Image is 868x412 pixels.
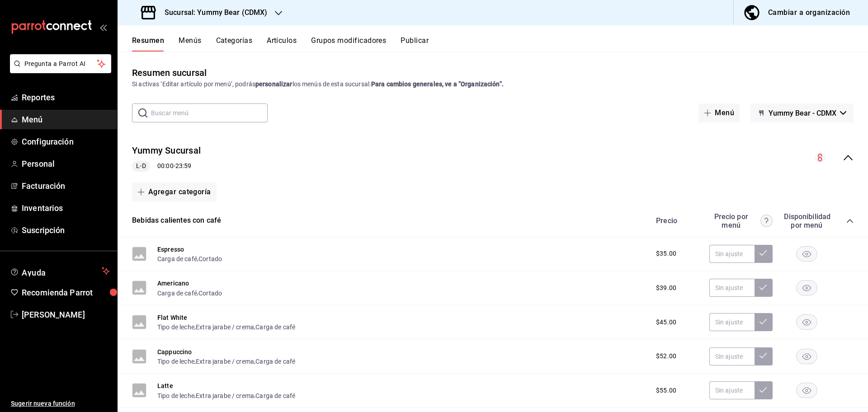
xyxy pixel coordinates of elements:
[99,23,107,31] button: open_drawer_menu
[709,381,755,399] input: Sin ajuste
[132,161,149,171] span: L-D
[11,399,110,408] span: Sugerir nueva función
[179,36,201,51] button: Menús
[132,66,207,80] div: Resumen sucursal
[255,391,295,400] button: Carga de café
[157,245,184,254] button: Espresso
[709,313,755,331] input: Sin ajuste
[750,103,854,122] button: Yummy Bear - CDMX
[22,266,98,276] span: Ayuda
[132,80,854,89] div: Si activas ‘Editar artículo por menú’, podrás los menús de esta sucursal.
[709,212,773,229] div: Precio por menú
[656,249,676,258] span: $35.00
[157,279,189,288] button: Americano
[157,381,173,390] button: Latte
[118,137,868,179] div: collapse-menu-row
[157,391,194,400] button: Tipo de leche
[10,54,111,73] button: Pregunta a Parrot AI
[709,245,755,263] input: Sin ajuste
[157,254,222,263] div: ,
[656,318,676,327] span: $45.00
[157,347,192,356] button: Cappuccino
[255,323,295,332] button: Carga de café
[157,288,222,297] div: ,
[656,351,676,361] span: $52.00
[255,357,295,366] button: Carga de café
[132,215,221,226] button: Bebidas calientes con café
[769,109,836,117] span: Yummy Bear - CDMX
[157,390,295,400] div: , ,
[22,136,110,148] span: Configuración
[157,7,268,18] h3: Sucursal: Yummy Bear (CDMX)
[198,254,222,263] button: Cortado
[157,313,188,322] button: Flat White
[196,323,254,332] button: Extra jarabe / crema
[22,180,110,192] span: Facturación
[647,216,705,225] div: Precio
[656,386,676,395] span: $55.00
[132,183,217,201] button: Agregar categoría
[24,59,97,69] span: Pregunta a Parrot AI
[22,309,110,321] span: [PERSON_NAME]
[132,36,868,51] div: navigation tabs
[132,161,201,172] div: 00:00 - 23:59
[22,202,110,214] span: Inventarios
[157,254,197,263] button: Carga de café
[157,323,194,332] button: Tipo de leche
[267,36,297,51] button: Artículos
[157,322,295,332] div: , ,
[132,144,201,157] button: Yummy Sucursal
[6,66,111,75] a: Pregunta a Parrot AI
[311,36,386,51] button: Grupos modificadores
[768,6,850,19] div: Cambiar a organización
[846,217,854,225] button: collapse-category-row
[22,91,110,103] span: Reportes
[255,80,292,88] strong: personalizar
[22,224,110,236] span: Suscripción
[784,212,829,229] div: Disponibilidad por menú
[371,80,504,88] strong: Para cambios generales, ve a “Organización”.
[157,289,197,298] button: Carga de café
[22,158,110,170] span: Personal
[709,347,755,365] input: Sin ajuste
[216,36,253,51] button: Categorías
[656,283,676,293] span: $39.00
[157,357,194,366] button: Tipo de leche
[157,356,295,366] div: , ,
[196,391,254,400] button: Extra jarabe / crema
[132,36,164,51] button: Resumen
[698,103,740,122] button: Menú
[709,279,755,297] input: Sin ajuste
[22,113,110,126] span: Menú
[198,289,222,298] button: Cortado
[401,36,429,51] button: Publicar
[151,104,268,122] input: Buscar menú
[196,357,254,366] button: Extra jarabe / crema
[22,286,110,299] span: Recomienda Parrot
